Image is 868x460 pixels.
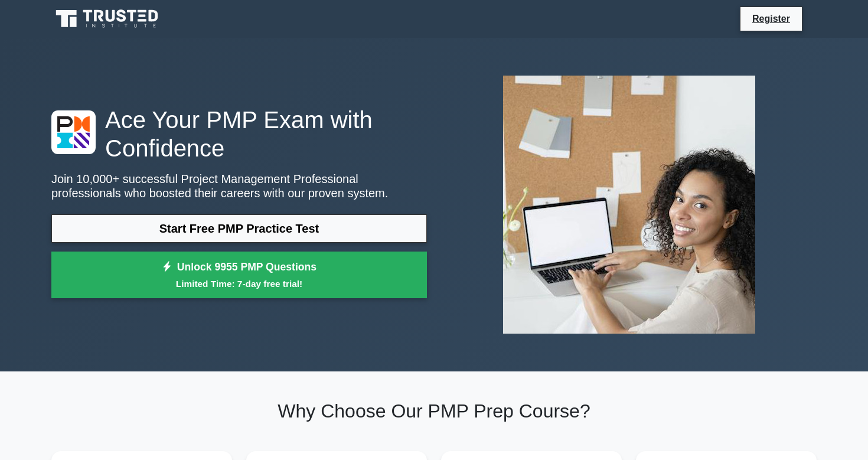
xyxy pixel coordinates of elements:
[66,277,412,291] small: Limited Time: 7-day free trial!
[51,252,427,299] a: Unlock 9955 PMP QuestionsLimited Time: 7-day free trial!
[51,106,427,162] h1: Ace Your PMP Exam with Confidence
[745,11,797,26] a: Register
[51,400,817,422] h2: Why Choose Our PMP Prep Course?
[51,214,427,243] a: Start Free PMP Practice Test
[51,172,427,200] p: Join 10,000+ successful Project Management Professional professionals who boosted their careers w...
